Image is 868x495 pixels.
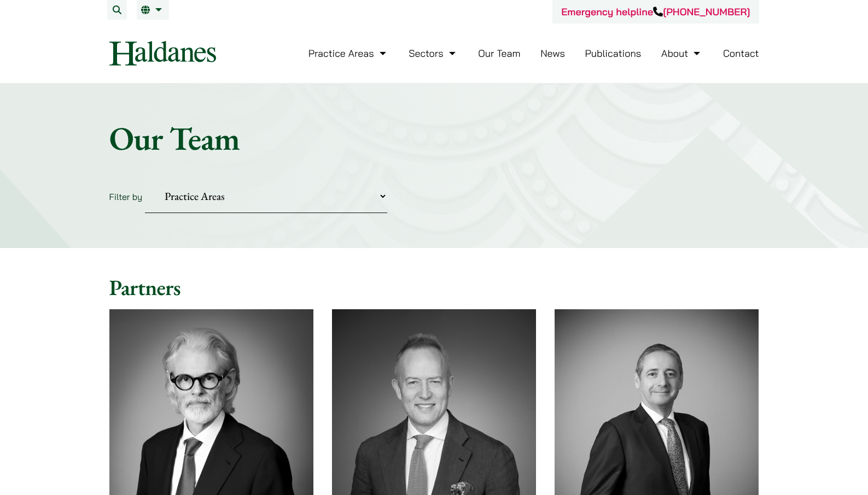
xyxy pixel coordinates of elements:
[561,5,750,18] a: Emergency helpline[PHONE_NUMBER]
[109,274,759,300] h2: Partners
[723,47,759,60] a: Contact
[109,191,143,202] label: Filter by
[661,47,703,60] a: About
[409,47,458,60] a: Sectors
[540,47,565,60] a: News
[141,5,165,14] a: EN
[585,47,642,60] a: Publications
[109,119,759,158] h1: Our Team
[109,41,216,66] img: Logo of Haldanes
[478,47,520,60] a: Our Team
[308,47,389,60] a: Practice Areas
